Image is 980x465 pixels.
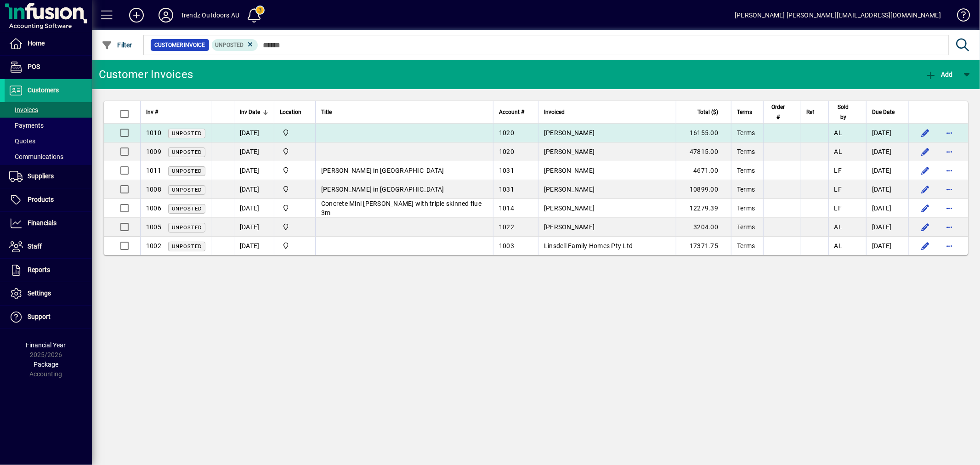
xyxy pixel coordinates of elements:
[834,186,842,193] span: LF
[9,122,44,129] span: Payments
[499,186,514,193] span: 1031
[5,306,92,329] a: Support
[923,66,955,83] button: Add
[918,163,933,178] button: Edit
[918,220,933,234] button: Edit
[544,167,595,174] span: [PERSON_NAME]
[321,107,332,117] span: Title
[834,223,843,231] span: AL
[234,180,274,199] td: [DATE]
[834,242,843,250] span: AL
[28,289,51,297] span: Settings
[872,107,895,117] span: Due Date
[234,218,274,237] td: [DATE]
[676,218,731,237] td: 3204.00
[28,63,40,70] span: POS
[676,161,731,180] td: 4671.00
[146,148,161,155] span: 1009
[499,107,532,117] div: Account #
[234,124,274,142] td: [DATE]
[172,130,202,136] span: Unposted
[181,8,239,23] div: Trendz Outdoors AU
[172,244,202,250] span: Unposted
[866,124,908,142] td: [DATE]
[172,168,202,174] span: Unposted
[154,40,205,50] span: Customer Invoice
[234,142,274,161] td: [DATE]
[234,199,274,218] td: [DATE]
[5,165,92,188] a: Suppliers
[872,107,903,117] div: Due Date
[544,148,595,155] span: [PERSON_NAME]
[735,8,941,23] div: [PERSON_NAME] [PERSON_NAME][EMAIL_ADDRESS][DOMAIN_NAME]
[544,107,565,117] span: Invoiced
[234,237,274,255] td: [DATE]
[146,186,161,193] span: 1008
[280,165,310,176] span: Central
[737,204,755,212] span: Terms
[280,147,310,157] span: Central
[151,7,181,23] button: Profile
[918,125,933,140] button: Edit
[499,167,514,174] span: 1031
[918,238,933,253] button: Edit
[212,39,258,51] mat-chip: Customer Invoice Status: Unposted
[172,225,202,231] span: Unposted
[737,223,755,231] span: Terms
[34,361,58,368] span: Package
[942,238,957,253] button: More options
[146,204,161,212] span: 1006
[676,199,731,218] td: 12279.39
[280,107,310,117] div: Location
[146,242,161,250] span: 1002
[737,186,755,193] span: Terms
[499,148,514,155] span: 1020
[172,149,202,155] span: Unposted
[737,167,755,174] span: Terms
[942,220,957,234] button: More options
[676,124,731,142] td: 16155.00
[9,137,35,145] span: Quotes
[499,223,514,231] span: 1022
[280,222,310,232] span: Central
[834,102,852,122] span: Sold by
[5,133,92,149] a: Quotes
[321,167,444,174] span: [PERSON_NAME] in [GEOGRAPHIC_DATA]
[682,107,726,117] div: Total ($)
[321,107,487,117] div: Title
[737,148,755,155] span: Terms
[737,107,752,117] span: Terms
[807,107,815,117] span: Ref
[950,2,969,32] a: Knowledge Base
[146,129,161,136] span: 1010
[28,219,57,227] span: Financials
[5,118,92,133] a: Payments
[28,86,59,94] span: Customers
[544,186,595,193] span: [PERSON_NAME]
[544,223,595,231] span: [PERSON_NAME]
[5,282,92,305] a: Settings
[280,203,310,213] span: Central
[866,142,908,161] td: [DATE]
[866,180,908,199] td: [DATE]
[28,40,45,47] span: Home
[280,241,310,251] span: Central
[172,206,202,212] span: Unposted
[544,107,670,117] div: Invoiced
[942,163,957,178] button: More options
[942,144,957,159] button: More options
[942,201,957,215] button: More options
[5,188,92,211] a: Products
[28,196,54,203] span: Products
[807,107,823,117] div: Ref
[866,237,908,255] td: [DATE]
[146,107,205,117] div: Inv #
[234,161,274,180] td: [DATE]
[28,172,54,180] span: Suppliers
[866,218,908,237] td: [DATE]
[146,223,161,231] span: 1005
[280,128,310,138] span: Central
[918,201,933,215] button: Edit
[834,148,843,155] span: AL
[834,204,842,212] span: LF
